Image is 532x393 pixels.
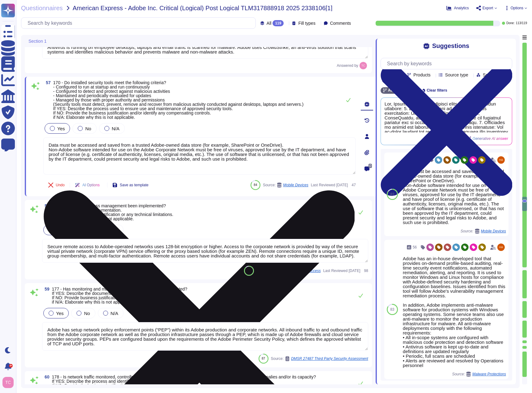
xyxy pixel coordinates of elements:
[337,64,358,67] span: Answered by
[403,256,506,368] div: Adobe has an in-house developed tool that provides on-demand profile-based auditing, real-time se...
[53,80,303,120] span: 170 - Do installed security tools meet the following criteria? - Configured to run at startup and...
[43,80,51,85] span: 57
[454,6,469,10] span: Analytics
[42,40,368,59] textarea: Antivirus is running on employee desktops, laptops and email traffic is scanned for malware. Adob...
[497,156,505,164] img: user
[447,6,469,11] button: Analytics
[511,6,523,10] span: Options
[506,22,515,25] span: Done:
[28,39,46,43] span: Section 1
[413,245,417,249] span: 56
[24,18,255,28] input: Search by keywords
[254,183,257,187] span: 84
[390,192,394,196] span: 83
[2,377,14,388] img: user
[452,372,506,377] span: Source:
[42,239,368,263] textarea: Secure remote access to Adobe-operated networks uses 128-bit encryption or higher. Access to the ...
[1,376,18,389] button: user
[482,6,493,10] span: Export
[403,169,506,225] div: Data must be accessed and saved from a trusted Adobe-owned data store (for example, SharePoint or...
[363,269,368,273] span: 98
[360,62,367,69] img: user
[384,58,512,69] input: Search by keywords
[42,204,50,208] span: 58
[351,183,356,187] span: 47
[57,126,65,131] span: Yes
[262,357,265,360] span: 87
[298,21,315,25] span: Fill types
[368,164,372,168] span: 0
[21,5,63,11] span: Questionnaires
[267,21,272,25] span: All
[516,22,527,25] span: 113 / 119
[43,137,356,175] textarea: Data must be accessed and saved from a trusted Adobe-owned data store (for example, SharePoint or...
[42,375,50,379] span: 60
[273,20,284,26] div: 119
[481,229,506,233] span: Mobile Devices
[112,126,120,131] span: N/A
[497,244,505,251] img: user
[390,308,394,311] span: 83
[85,126,91,131] span: No
[460,229,506,234] span: Source:
[73,5,333,11] span: American Express - Adobe Inc. Critical (Logical) Post Logical TLM317888918 2025 2338106[1]
[247,269,251,272] span: 87
[42,322,368,351] textarea: Adobe has setup network policy enforcement points (“PEP”) within its Adobe production and corpora...
[9,364,13,368] div: 9+
[42,287,50,291] span: 59
[472,372,506,376] span: Malware Protections
[330,21,351,25] span: Comments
